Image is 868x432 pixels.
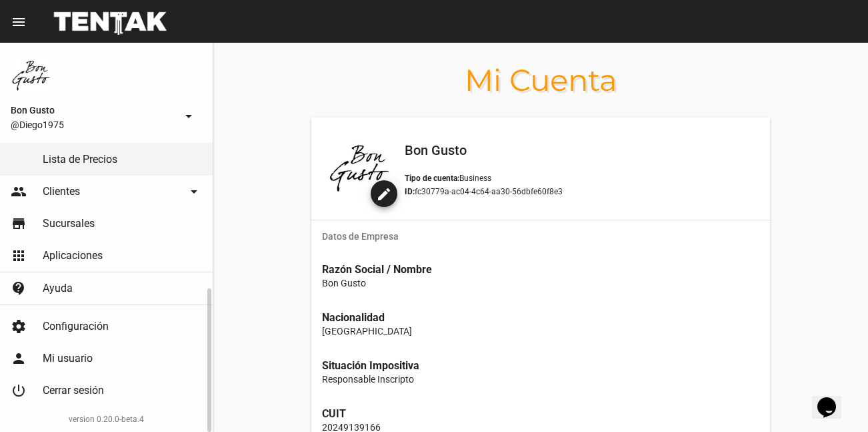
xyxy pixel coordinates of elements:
p: fc30779a-ac04-4c64-aa30-56dbfe60f8e3 [405,185,753,198]
mat-icon: Seleccionar avatar [376,186,392,202]
span: Cerrar sesión [43,384,104,397]
span: Mi usuario [43,352,93,365]
b: ID: [405,187,415,196]
div: version 0.20.0-beta.4 [11,413,202,426]
strong: Situación Impositiva [322,359,419,372]
mat-icon: contact_support [11,280,27,296]
p: Bon Gusto [322,276,759,290]
mat-icon: power_settings_new [11,383,27,399]
mat-icon: person [11,351,27,367]
strong: Nacionalidad [322,311,385,324]
span: @Diego1975 [11,118,175,132]
p: Responsable Inscripto [322,373,759,386]
h1: Mi Cuenta [213,69,868,91]
strong: CUIT [322,407,346,420]
img: 8570adf9-ca52-4367-b116-ae09c64cf26e.jpg [327,134,394,200]
strong: Razón Social / Nombre [322,263,432,276]
mat-icon: people [11,184,27,200]
span: Bon Gusto [11,102,175,118]
span: Ayuda [43,282,73,295]
mat-icon: menu [11,14,27,30]
p: [GEOGRAPHIC_DATA] [322,325,759,338]
button: Seleccionar avatar [371,180,397,207]
p: Business [405,172,753,185]
h2: Bon Gusto [405,140,753,161]
span: Datos de Empresa [322,231,759,242]
mat-icon: arrow_drop_down [181,108,197,124]
span: Clientes [43,185,80,198]
span: Configuración [43,320,109,333]
b: Tipo de cuenta: [405,174,459,183]
mat-icon: apps [11,248,27,264]
iframe: chat widget [812,379,855,419]
span: Aplicaciones [43,249,103,262]
span: Sucursales [43,217,95,230]
img: 8570adf9-ca52-4367-b116-ae09c64cf26e.jpg [11,53,53,96]
mat-icon: settings [11,318,27,335]
mat-icon: arrow_drop_down [186,184,202,200]
mat-icon: store [11,216,27,232]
